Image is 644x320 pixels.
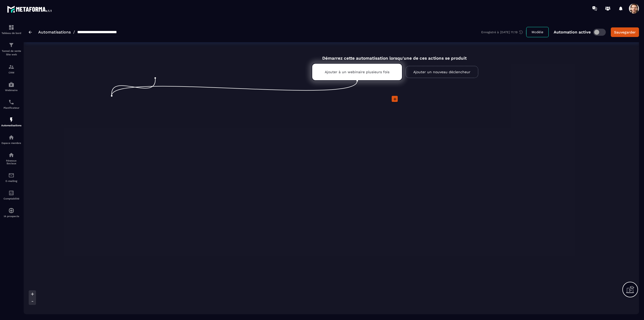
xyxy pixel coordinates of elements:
[614,30,636,35] div: Sauvegarder
[1,95,21,113] a: schedulerschedulerPlanificateur
[8,190,14,196] img: accountant
[1,32,21,34] p: Tableau de bord
[1,49,21,56] p: Tunnel de vente Site web
[611,27,639,37] button: Sauvegarder
[1,159,21,165] p: Réseaux Sociaux
[1,106,21,109] p: Planificateur
[8,172,14,178] img: email
[8,117,14,123] img: automations
[38,30,71,34] a: Automatisations
[1,215,21,218] p: IA prospects
[8,42,14,48] img: formation
[8,208,14,214] img: automations
[1,60,21,78] a: formationformationCRM
[8,24,14,30] img: formation
[1,142,21,144] p: Espace membre
[325,70,389,74] p: Ajouter à un webinaire plusieurs fois
[1,131,21,148] a: automationsautomationsEspace membre
[1,124,21,127] p: Automatisations
[299,50,490,61] div: Démarrez cette automatisation lorsqu'une de ces actions se produit
[8,134,14,140] img: automations
[1,186,21,204] a: accountantaccountantComptabilité
[1,89,21,92] p: Webinaire
[526,27,549,37] button: Modèle
[1,71,21,74] p: CRM
[406,66,478,78] a: Ajouter un nouveau déclencheur
[1,180,21,182] p: E-mailing
[1,197,21,200] p: Comptabilité
[1,78,21,95] a: automationsautomationsWebinaire
[7,5,52,14] img: logo
[8,82,14,88] img: automations
[500,30,517,34] p: [DATE] 11:19
[1,148,21,169] a: social-networksocial-networkRéseaux Sociaux
[8,152,14,158] img: social-network
[481,30,526,34] div: Enregistré à
[29,31,32,34] img: arrow
[554,30,591,34] p: Automation active
[1,113,21,131] a: automationsautomationsAutomatisations
[73,30,75,34] span: /
[1,21,21,38] a: formationformationTableau de bord
[8,99,14,105] img: scheduler
[1,169,21,186] a: emailemailE-mailing
[8,64,14,70] img: formation
[1,38,21,60] a: formationformationTunnel de vente Site web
